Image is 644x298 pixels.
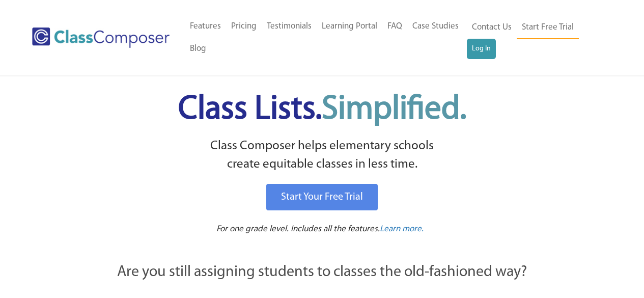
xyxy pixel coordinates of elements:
[61,137,583,174] p: Class Composer helps elementary schools create equitable classes in less time.
[178,93,466,126] span: Class Lists.
[262,15,317,38] a: Testimonials
[63,261,582,284] p: Are you still assigning students to classes the old-fashioned way?
[32,28,170,48] img: Class Composer
[380,225,424,233] span: Learn more.
[467,16,604,59] nav: Header Menu
[226,15,262,38] a: Pricing
[382,15,407,38] a: FAQ
[185,15,467,60] nav: Header Menu
[185,38,211,60] a: Blog
[517,16,579,39] a: Start Free Trial
[322,93,466,126] span: Simplified.
[216,225,380,233] span: For one grade level. Includes all the features.
[185,15,226,38] a: Features
[380,223,424,236] a: Learn more.
[317,15,382,38] a: Learning Portal
[266,184,378,210] a: Start Your Free Trial
[281,192,363,202] span: Start Your Free Trial
[467,16,517,39] a: Contact Us
[467,39,496,59] a: Log In
[407,15,464,38] a: Case Studies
